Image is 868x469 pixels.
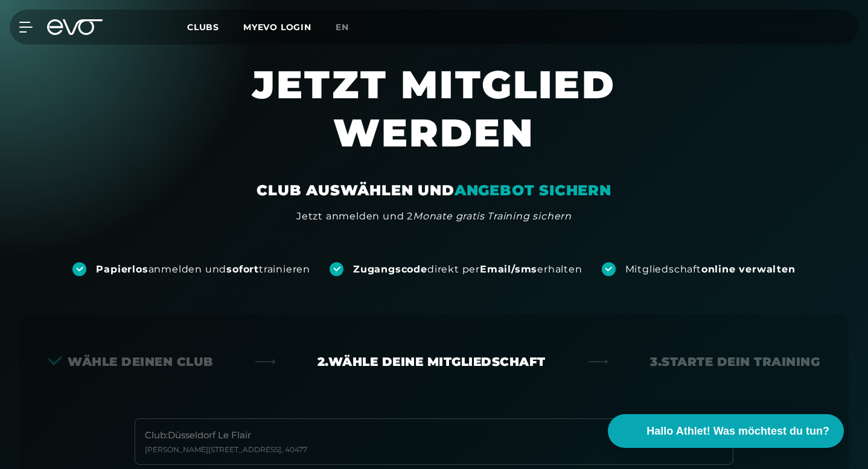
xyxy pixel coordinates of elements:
a: MYEVO LOGIN [243,22,311,33]
span: en [336,22,349,33]
div: 3. Starte dein Training [650,353,820,370]
strong: Zugangscode [353,263,427,275]
em: ANGEBOT SICHERN [455,181,611,199]
div: Wähle deinen Club [48,353,213,370]
strong: sofort [226,263,259,275]
div: Mitgliedschaft [625,263,796,276]
span: Hallo Athlet! Was möchtest du tun? [646,423,829,439]
div: anmelden und trainieren [96,263,310,276]
span: Clubs [187,22,219,33]
button: Hallo Athlet! Was möchtest du tun? [608,414,844,448]
div: [PERSON_NAME][STREET_ADDRESS] , 40477 [145,445,307,455]
h1: JETZT MITGLIED WERDEN [156,60,712,181]
em: Monate gratis Training sichern [413,210,572,222]
div: direkt per erhalten [353,263,582,276]
strong: Papierlos [96,263,148,275]
div: Jetzt anmelden und 2 [296,209,572,224]
div: Club : Düsseldorf Le Flair [145,429,307,442]
div: 2. Wähle deine Mitgliedschaft [318,353,546,370]
div: CLUB AUSWÄHLEN UND [257,181,611,200]
strong: Email/sms [480,263,537,275]
a: en [336,20,363,34]
strong: online verwalten [701,263,796,275]
a: Clubs [187,21,243,33]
